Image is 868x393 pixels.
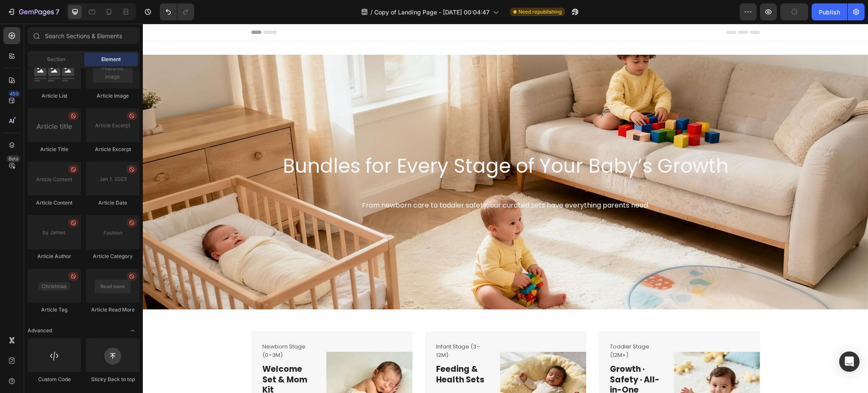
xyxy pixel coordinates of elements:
div: Article Image [86,92,139,100]
div: Publish [819,8,840,17]
p: Toddler Stage (12M+) [467,319,517,335]
div: Article Excerpt [86,146,139,153]
h3: Welcome Set & Mom Kit [119,340,170,373]
iframe: Design area [143,24,868,393]
div: Article Content [28,199,81,207]
div: Article Date [86,199,139,207]
span: Section [47,56,65,63]
span: / [370,8,373,17]
button: 7 [3,3,63,20]
h3: Feeding & Health Sets [292,340,344,373]
div: 450 [8,90,20,97]
p: Infant Stage (3–12M) [293,319,343,335]
div: Article Title [28,146,81,153]
span: Element [101,56,121,63]
p: 7 [56,7,59,17]
span: Toggle open [126,324,139,337]
div: Open Intercom Messenger [839,351,860,372]
span: Need republishing [518,8,562,16]
button: Publish [812,3,847,20]
h3: Growth · Safety · All-in-One [466,340,517,373]
span: Advanced [28,327,52,334]
div: Article List [28,92,81,100]
div: Article Category [86,253,139,260]
div: Article Read More [86,306,139,314]
div: Beta [6,155,20,162]
div: Article Author [28,253,81,260]
div: Sticky Back to top [86,376,139,383]
span: Copy of Landing Page - [DATE] 00:04:47 [374,8,490,17]
div: Undo/Redo [160,3,194,20]
div: Custom Code [28,376,81,383]
input: Search Sections & Elements [28,27,139,44]
div: Article Tag [28,306,81,314]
